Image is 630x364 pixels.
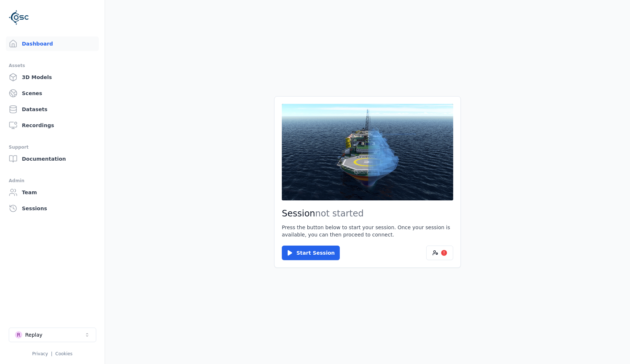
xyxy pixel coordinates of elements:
div: Support [9,143,96,152]
button: Select a workspace [9,328,96,342]
a: Cookies [55,351,73,356]
a: Recordings [6,118,99,133]
div: R [15,331,22,338]
div: Assets [9,61,96,70]
div: Admin [9,176,96,185]
button: ! [426,246,453,260]
a: Team [6,185,99,200]
img: Logo [9,7,29,28]
span: not started [315,208,364,219]
a: Scenes [6,86,99,101]
a: Sessions [6,201,99,216]
a: Dashboard [6,36,99,51]
a: Privacy [32,351,48,356]
span: | [51,351,52,356]
div: ! [441,250,447,256]
a: Datasets [6,102,99,117]
a: 3D Models [6,70,99,85]
a: Documentation [6,152,99,166]
div: Replay [25,331,42,338]
h2: Session [282,208,453,219]
p: Press the button below to start your session. Once your session is available, you can then procee... [282,224,453,238]
button: Start Session [282,246,340,260]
